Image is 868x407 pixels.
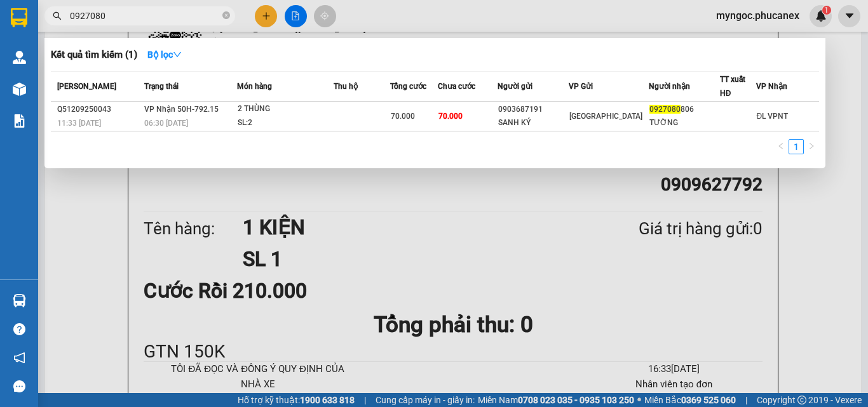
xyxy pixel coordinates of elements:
span: message [13,380,25,392]
div: Q51209250043 [57,103,140,116]
span: right [808,142,815,150]
h3: Kết quả tìm kiếm ( 1 ) [51,48,137,62]
span: [PERSON_NAME] [57,82,116,91]
div: 0903687191 [498,103,568,116]
img: logo.jpg [138,16,168,46]
input: Tìm tên, số ĐT hoặc mã đơn [70,9,220,23]
span: VP Nhận [756,82,787,91]
b: Gửi khách hàng [78,18,126,78]
img: logo-vxr [11,8,27,27]
span: question-circle [13,323,25,335]
span: down [173,50,182,59]
div: TƯỜNG [649,116,719,130]
span: close-circle [222,11,230,19]
img: logo.jpg [16,16,79,79]
span: Món hàng [237,82,272,91]
div: SL: 2 [238,116,333,130]
span: Tổng cước [390,82,426,91]
span: 70.000 [391,112,415,121]
span: Người gửi [498,82,532,91]
span: close-circle [222,10,230,22]
span: notification [13,352,25,364]
li: (c) 2017 [107,60,175,76]
span: ĐL VPNT [757,112,789,121]
div: 806 [649,103,719,116]
img: solution-icon [13,114,26,128]
span: 70.000 [438,112,463,121]
b: [DOMAIN_NAME] [107,48,175,58]
span: VP Gửi [569,82,593,91]
span: 06:30 [DATE] [144,119,188,128]
button: right [804,139,819,154]
span: Chưa cước [438,82,475,91]
span: 0927080 [649,105,681,114]
button: Bộ lọcdown [137,44,192,65]
div: SANH KÝ [498,116,568,130]
button: left [773,139,789,154]
li: 1 [789,139,804,154]
span: VP Nhận 50H-792.15 [144,105,219,114]
span: Người nhận [649,82,690,91]
span: search [53,11,62,20]
span: Trạng thái [144,82,179,91]
b: Phúc An Express [16,82,66,164]
a: 1 [789,140,803,154]
span: 11:33 [DATE] [57,119,101,128]
span: Thu hộ [334,82,358,91]
span: left [777,142,785,150]
span: [GEOGRAPHIC_DATA] [569,112,642,121]
span: TT xuất HĐ [720,75,745,98]
li: Previous Page [773,139,789,154]
img: warehouse-icon [13,83,26,96]
div: 2 THÙNG [238,102,333,116]
li: Next Page [804,139,819,154]
strong: Bộ lọc [147,50,182,60]
img: warehouse-icon [13,294,26,307]
img: warehouse-icon [13,51,26,64]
